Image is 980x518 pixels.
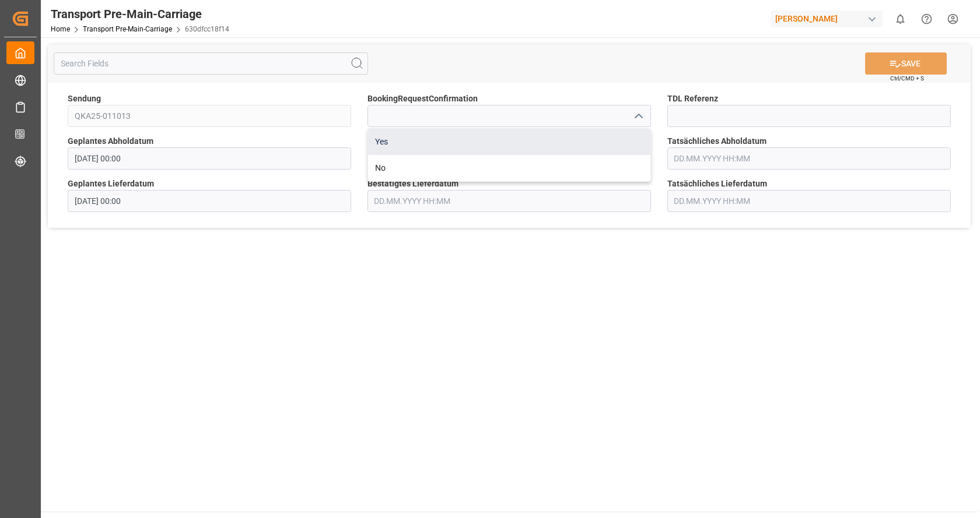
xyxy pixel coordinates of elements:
span: TDL Referenz [667,93,718,105]
a: Home [51,25,70,33]
span: Tatsächliches Lieferdatum [667,178,767,190]
span: Sendung [68,93,101,105]
div: No [368,155,650,181]
span: Tatsächliches Abholdatum [667,135,766,147]
span: Geplantes Lieferdatum [68,178,154,190]
span: Ctrl/CMD + S [890,74,924,83]
input: Search Fields [54,52,368,75]
a: Transport Pre-Main-Carriage [83,25,172,33]
input: DD.MM.YYYY HH:MM [367,190,651,212]
div: [PERSON_NAME] [771,10,883,27]
input: DD.MM.YYYY HH:MM [68,190,351,212]
button: close menu [629,107,646,125]
button: SAVE [865,52,947,75]
button: Help Center [914,6,940,32]
span: Bestätigtes Lieferdatum [367,178,459,190]
div: Transport Pre-Main-Carriage [51,5,229,23]
button: [PERSON_NAME] [771,8,887,30]
input: DD.MM.YYYY HH:MM [68,147,351,170]
button: show 0 new notifications [887,6,914,32]
input: DD.MM.YYYY HH:MM [667,147,951,170]
input: DD.MM.YYYY HH:MM [667,190,951,212]
span: Geplantes Abholdatum [68,135,153,147]
span: BookingRequestConfirmation [367,93,478,105]
div: Yes [368,129,650,155]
